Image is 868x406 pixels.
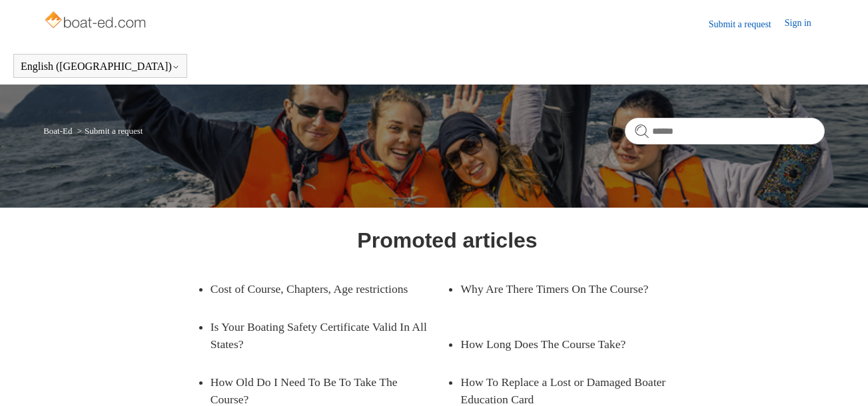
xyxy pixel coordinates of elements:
button: English ([GEOGRAPHIC_DATA]) [21,61,180,73]
a: How Long Does The Course Take? [460,325,677,363]
a: Is Your Boating Safety Certificate Valid In All States? [211,308,448,363]
h1: Promoted articles [357,224,537,256]
img: Boat-Ed Help Center home page [43,8,149,35]
a: Why Are There Timers On The Course? [460,270,677,307]
input: Search [625,118,825,144]
a: Boat-Ed [43,126,72,136]
li: Submit a request [75,126,143,136]
li: Boat-Ed [43,126,75,136]
a: Sign in [785,16,825,32]
a: Submit a request [709,17,785,31]
a: Cost of Course, Chapters, Age restrictions [211,270,428,307]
